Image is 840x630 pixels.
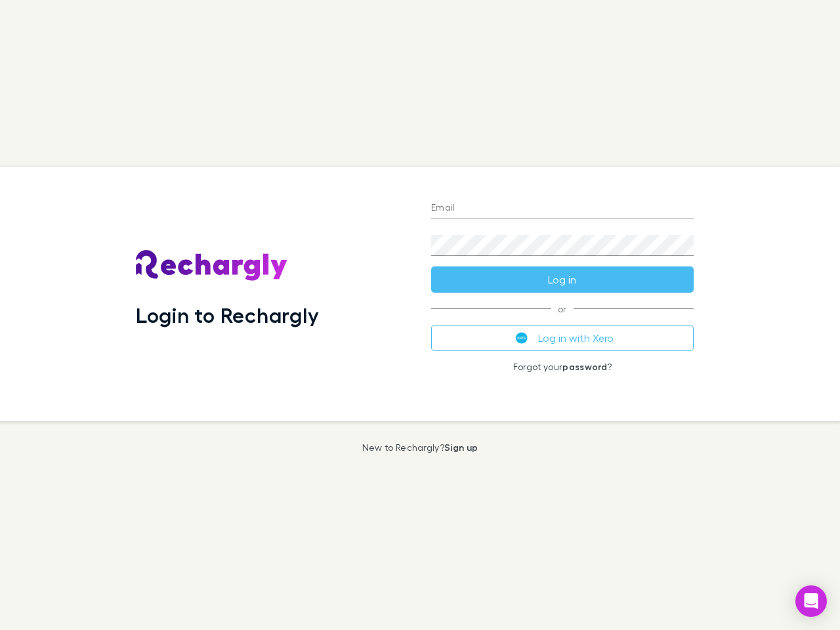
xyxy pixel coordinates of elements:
button: Log in [431,266,694,293]
img: Xero's logo [516,332,528,344]
span: or [431,308,694,309]
p: Forgot your ? [431,362,694,372]
button: Log in with Xero [431,325,694,351]
img: Rechargly's Logo [136,250,288,282]
div: Open Intercom Messenger [795,585,827,617]
h1: Login to Rechargly [136,303,319,327]
a: Sign up [444,442,478,453]
a: password [562,361,607,372]
p: New to Rechargly? [362,442,478,453]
